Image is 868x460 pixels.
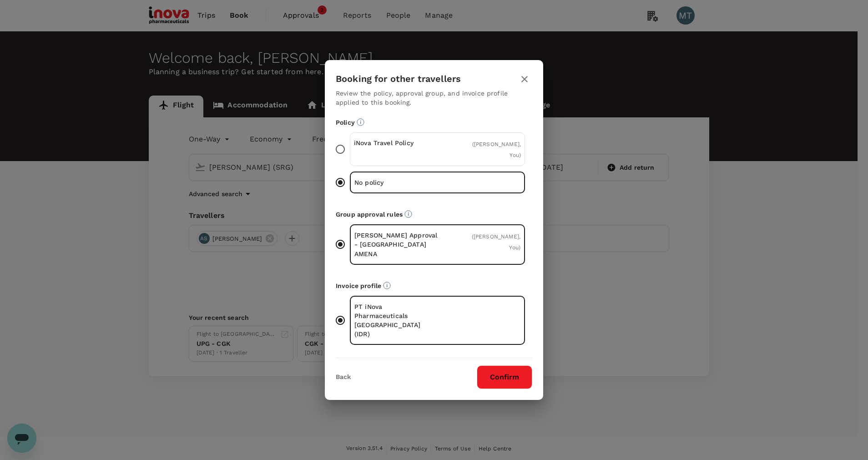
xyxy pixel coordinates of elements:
p: [PERSON_NAME] Approval - [GEOGRAPHIC_DATA] AMENA [354,231,438,258]
p: PT iNova Pharmaceuticals [GEOGRAPHIC_DATA] (IDR) [354,302,438,339]
p: Invoice profile [336,281,532,290]
p: No policy [354,178,438,187]
span: ( [PERSON_NAME], You ) [472,141,521,158]
p: Group approval rules [336,210,532,219]
svg: Booking restrictions are based on the selected travel policy. [357,118,364,126]
span: ( [PERSON_NAME], You ) [472,233,520,251]
p: Review the policy, approval group, and invoice profile applied to this booking. [336,89,532,107]
h3: Booking for other travellers [336,74,461,84]
p: iNova Travel Policy [354,138,438,147]
button: Confirm [477,365,532,389]
p: Policy [336,118,532,127]
button: Back [336,374,351,381]
svg: Default approvers or custom approval rules (if available) are based on the user group. [404,210,412,218]
svg: The payment currency and company information are based on the selected invoice profile. [383,282,391,289]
